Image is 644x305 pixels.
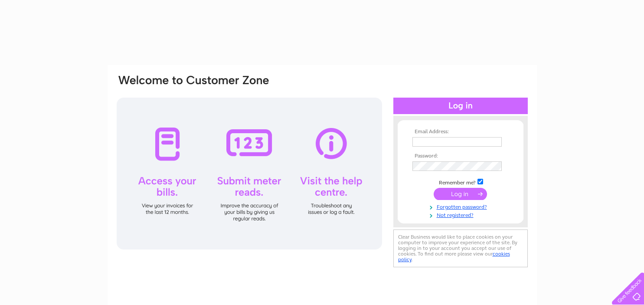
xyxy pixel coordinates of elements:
th: Password: [410,153,511,159]
input: Submit [434,188,487,200]
a: Not registered? [412,210,511,219]
a: cookies policy [398,251,510,262]
th: Email Address: [410,129,511,135]
td: Remember me? [410,177,511,186]
div: Clear Business would like to place cookies on your computer to improve your experience of the sit... [393,230,528,267]
a: Forgotten password? [412,202,511,210]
